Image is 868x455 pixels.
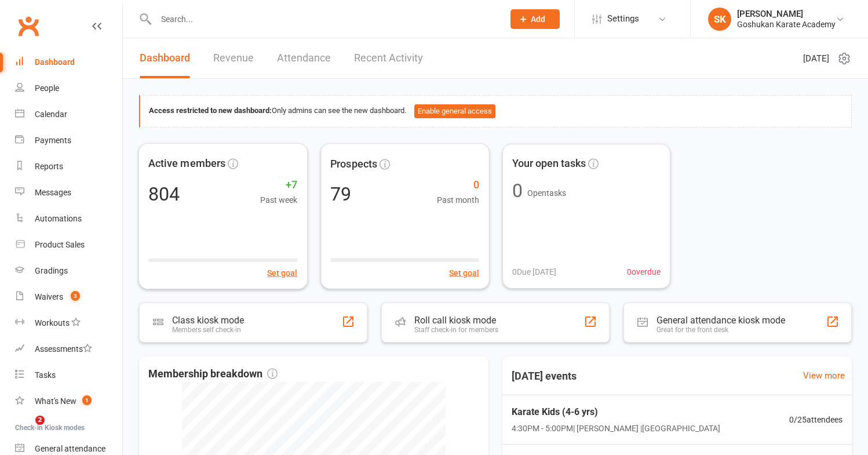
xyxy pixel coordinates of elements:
a: Automations [15,206,122,232]
a: What's New1 [15,388,122,414]
button: Add [510,9,560,29]
div: [PERSON_NAME] [737,9,836,19]
div: Members self check-in [172,326,244,334]
div: Automations [35,214,82,223]
input: Search... [152,11,495,27]
span: 1 [82,395,92,405]
a: Messages [15,180,122,206]
a: Tasks [15,362,122,388]
div: Assessments [35,344,92,354]
div: What's New [35,396,76,406]
div: Calendar [35,110,67,119]
strong: Access restricted to new dashboard: [149,106,272,115]
a: Dashboard [140,38,190,78]
span: 0 overdue [627,265,661,278]
span: Karate Kids (4-6 yrs) [512,405,720,420]
a: View more [803,369,845,383]
a: Payments [15,128,122,154]
button: Set goal [267,266,297,279]
div: Dashboard [35,57,75,67]
div: Staff check-in for members [414,326,498,334]
div: People [35,83,59,93]
div: Only admins can see the new dashboard. [149,104,843,118]
a: Clubworx [14,12,43,41]
span: Active members [148,155,225,172]
div: Product Sales [35,240,85,249]
iframe: Intercom live chat [12,416,39,443]
a: Assessments [15,336,122,362]
div: Waivers [35,292,63,301]
a: Attendance [277,38,331,78]
div: 0 [512,181,523,200]
div: Workouts [35,318,70,327]
span: +7 [260,176,298,193]
h3: [DATE] events [502,366,586,387]
a: Product Sales [15,232,122,258]
span: 0 [436,176,479,193]
a: Gradings [15,258,122,284]
div: Tasks [35,370,56,380]
div: Great for the front desk [657,326,785,334]
div: Goshukan Karate Academy [737,19,836,30]
div: General attendance kiosk mode [657,315,785,326]
div: 804 [148,184,180,203]
span: Past month [436,193,479,206]
div: Class kiosk mode [172,315,244,326]
span: 3 [71,291,80,301]
button: Set goal [448,266,479,279]
span: Prospects [330,155,377,172]
span: Add [531,14,545,24]
div: Messages [35,188,71,197]
a: People [15,75,122,101]
span: 0 / 25 attendees [789,413,843,426]
div: Gradings [35,266,68,275]
span: Past week [260,193,298,206]
a: Recent Activity [354,38,423,78]
span: Your open tasks [512,155,586,172]
span: 2 [35,416,45,425]
div: General attendance [35,444,105,453]
div: Roll call kiosk mode [414,315,498,326]
span: Membership breakdown [148,366,278,383]
button: Enable general access [414,104,495,118]
a: Revenue [213,38,254,78]
span: Open tasks [527,188,566,198]
div: Reports [35,162,63,171]
a: Calendar [15,101,122,128]
a: Dashboard [15,49,122,75]
span: 4:30PM - 5:00PM | [PERSON_NAME] | [GEOGRAPHIC_DATA] [512,422,720,435]
span: 0 Due [DATE] [512,265,556,278]
span: Settings [607,6,639,32]
span: [DATE] [803,52,829,65]
div: Payments [35,136,71,145]
a: Workouts [15,310,122,336]
div: 79 [330,184,351,203]
a: Waivers 3 [15,284,122,310]
a: Reports [15,154,122,180]
div: SK [708,8,731,31]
